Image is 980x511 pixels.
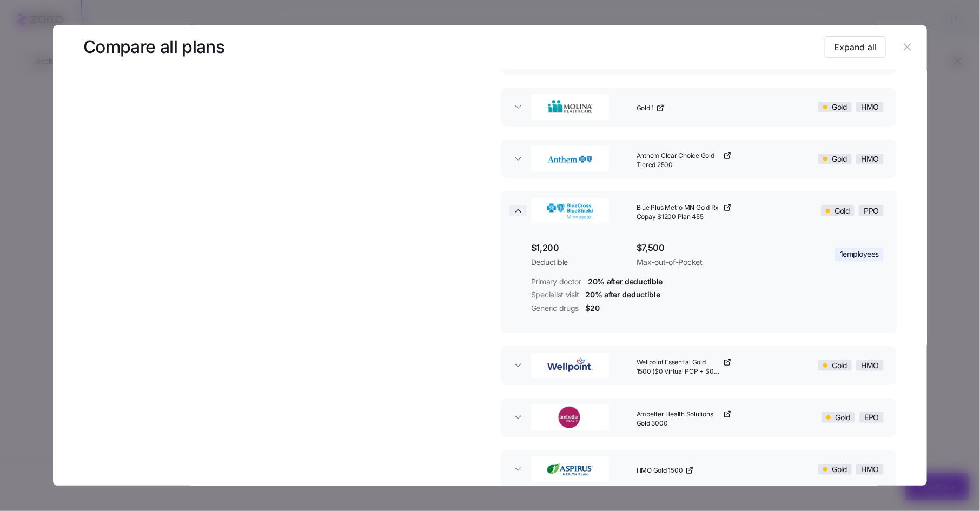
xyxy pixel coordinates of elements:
[532,148,608,170] img: Anthem
[832,102,847,112] span: Gold
[637,104,665,113] a: Gold 1
[864,206,879,216] span: PPO
[834,41,877,54] span: Expand all
[637,203,721,222] span: Blue Plus Metro MN Gold Rx Copay $1200 Plan 455
[637,151,732,170] a: Anthem Clear Choice Gold Tiered 2500
[501,140,897,178] button: AnthemAnthem Clear Choice Gold Tiered 2500GoldHMO
[861,154,879,164] span: HMO
[637,358,732,376] a: Wellpoint Essential Gold 1500 ($0 Virtual PCP + $0 Select Drugs + Incentives)
[835,413,850,422] span: Gold
[532,459,608,480] img: Aspirus Health Plan
[832,361,847,370] span: Gold
[637,203,732,222] a: Blue Plus Metro MN Gold Rx Copay $1200 Plan 455
[532,355,608,376] img: Wellpoint
[501,191,897,230] button: BlueCross BlueShield of MinnesotaBlue Plus Metro MN Gold Rx Copay $1200 Plan 455GoldPPO
[501,346,897,385] button: WellpointWellpoint Essential Gold 1500 ($0 Virtual PCP + $0 Select Drugs + Incentives)GoldHMO
[840,249,879,260] span: 1 employees
[861,464,879,474] span: HMO
[861,361,879,370] span: HMO
[637,410,732,428] a: Ambetter Health Solutions Gold 3000
[864,413,879,422] span: EPO
[531,276,581,287] span: Primary doctor
[501,398,897,437] button: AmbetterAmbetter Health Solutions Gold 3000GoldEPO
[532,200,608,222] img: BlueCross BlueShield of Minnesota
[835,206,850,216] span: Gold
[637,257,778,268] span: Max-out-of-Pocket
[532,407,608,428] img: Ambetter
[501,230,897,333] div: BlueCross BlueShield of MinnesotaBlue Plus Metro MN Gold Rx Copay $1200 Plan 455GoldPPO
[531,303,579,314] span: Generic drugs
[586,289,660,300] span: 20% after deductible
[861,102,879,112] span: HMO
[637,410,721,428] span: Ambetter Health Solutions Gold 3000
[832,154,847,164] span: Gold
[588,276,663,287] span: 20% after deductible
[532,96,608,118] img: Molina
[637,241,778,255] span: $7,500
[531,241,628,255] span: $1,200
[637,466,683,475] span: HMO Gold 1500
[637,104,654,113] span: Gold 1
[83,35,224,59] h3: Compare all plans
[832,464,847,474] span: Gold
[531,289,579,300] span: Specialist visit
[501,450,897,489] button: Aspirus Health PlanHMO Gold 1500GoldHMO
[637,358,721,376] span: Wellpoint Essential Gold 1500 ($0 Virtual PCP + $0 Select Drugs + Incentives)
[825,36,886,58] button: Expand all
[501,88,897,127] button: MolinaGold 1GoldHMO
[585,303,599,314] span: $20
[637,151,721,170] span: Anthem Clear Choice Gold Tiered 2500
[531,257,628,268] span: Deductible
[637,466,694,475] a: HMO Gold 1500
